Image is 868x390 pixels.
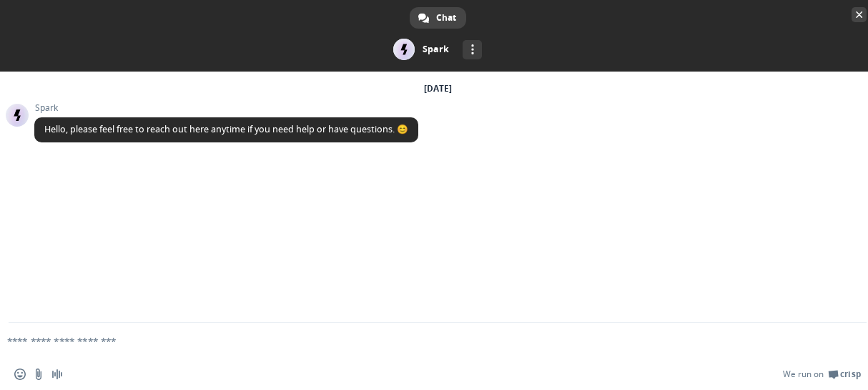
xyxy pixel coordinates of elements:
[7,335,822,348] textarea: Compose your message...
[783,369,861,380] a: We run onCrisp
[44,123,408,135] span: Hello, please feel free to reach out here anytime if you need help or have questions. 😊
[51,369,63,380] span: Audio message
[33,369,44,380] span: Send a file
[14,369,26,380] span: Insert an emoji
[852,7,867,22] span: Close chat
[436,7,456,29] span: Chat
[410,7,466,29] div: Chat
[34,103,418,113] span: Spark
[424,84,452,93] div: [DATE]
[840,369,861,380] span: Crisp
[463,40,482,59] div: More channels
[783,369,824,380] span: We run on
